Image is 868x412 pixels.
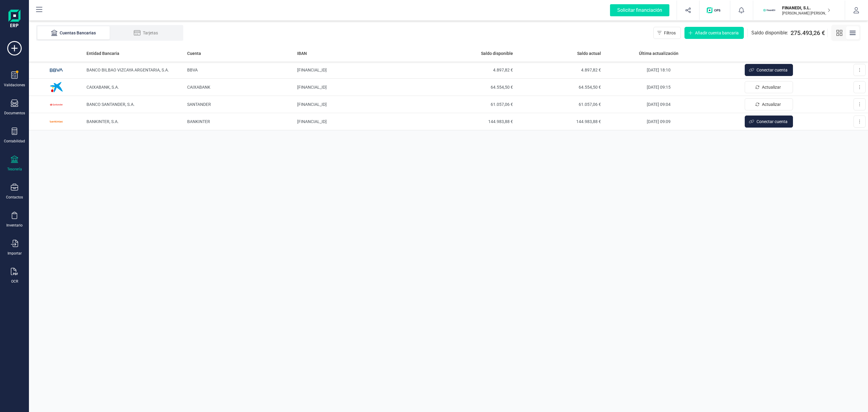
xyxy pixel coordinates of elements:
p: [PERSON_NAME] [PERSON_NAME] [782,11,830,16]
button: Actualizar [745,81,793,93]
span: 4.897,82 € [429,67,513,73]
span: Conectar cuenta [756,119,788,125]
span: Añadir cuenta bancaria [695,30,739,36]
span: 61.057,06 € [429,101,513,107]
span: [DATE] 09:04 [647,102,671,107]
img: Imagen de BANKINTER, S.A. [47,113,65,131]
span: [DATE] 09:15 [647,85,671,90]
button: Añadir cuenta bancaria [684,27,744,39]
p: FINANEDI, S.L. [782,5,830,11]
button: Filtros [653,27,681,39]
span: BANCO SANTANDER, S.A. [86,102,135,107]
div: Contabilidad [4,139,25,144]
span: 275.493,26 € [791,29,825,37]
img: Logo de OPS [707,7,723,13]
img: Imagen de CAIXABANK, S.A. [47,78,65,96]
span: 64.554,50 € [429,84,513,90]
button: Conectar cuenta [745,116,793,128]
span: 4.897,82 € [518,67,601,73]
div: Documentos [4,111,25,116]
div: Tesorería [7,167,22,172]
button: Actualizar [745,98,793,110]
div: Inventario [6,223,23,228]
span: Actualizar [762,84,781,90]
div: Validaciones [4,83,25,87]
span: [DATE] 09:09 [647,119,671,124]
span: 61.057,06 € [518,101,601,107]
span: 64.554,50 € [518,84,601,90]
span: SANTANDER [187,102,211,107]
button: Solicitar financiación [603,1,677,20]
button: Logo de OPS [703,1,726,20]
td: [FINANCIAL_ID] [295,62,427,79]
div: Importar [8,251,22,256]
span: Conectar cuenta [756,67,788,73]
span: Actualizar [762,101,781,107]
span: BBVA [187,68,198,72]
div: Tarjetas [122,30,170,36]
span: Última actualización [639,50,678,56]
span: Filtros [664,30,676,36]
div: OCR [11,279,18,284]
span: [DATE] 18:10 [647,68,671,72]
div: Cuentas Bancarias [49,30,98,36]
td: [FINANCIAL_ID] [295,113,427,130]
button: FIFINANEDI, S.L.[PERSON_NAME] [PERSON_NAME] [760,1,838,20]
span: Saldo disponible [481,50,513,56]
span: Saldo disponible: [751,29,788,36]
span: 144.983,88 € [518,119,601,125]
span: BANKINTER, S.A. [86,119,119,124]
img: FI [763,4,776,17]
span: IBAN [297,50,307,56]
span: Cuenta [187,50,201,56]
img: Logo Finanedi [8,10,20,29]
span: BANCO BILBAO VIZCAYA ARGENTARIA, S.A. [86,68,169,72]
span: CAIXABANK [187,85,210,90]
span: Entidad Bancaria [86,50,119,56]
td: [FINANCIAL_ID] [295,96,427,113]
div: Solicitar financiación [610,4,669,16]
button: Conectar cuenta [745,64,793,76]
span: Saldo actual [577,50,601,56]
img: Imagen de BANCO BILBAO VIZCAYA ARGENTARIA, S.A. [47,61,65,79]
span: CAIXABANK, S.A. [86,85,119,90]
img: Imagen de BANCO SANTANDER, S.A. [47,95,65,113]
div: Contactos [6,195,23,200]
span: BANKINTER [187,119,210,124]
td: [FINANCIAL_ID] [295,79,427,96]
span: 144.983,88 € [429,119,513,125]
